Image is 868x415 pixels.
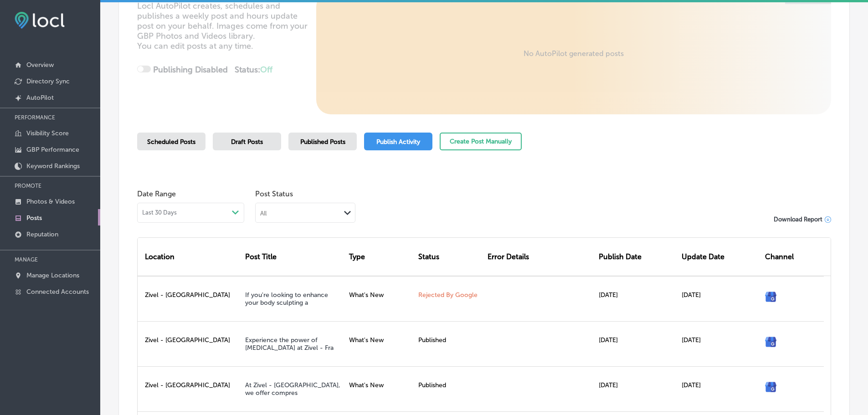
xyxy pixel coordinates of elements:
div: [DATE] [678,366,761,411]
a: Experience the power of [MEDICAL_DATA] at Zivel - Fra [245,336,334,352]
button: Create Post Manually [440,133,522,150]
p: Overview [26,61,54,69]
div: Publish Date [595,238,678,276]
div: What's New [345,366,415,411]
a: If you're looking to enhance your body sculpting a [245,291,328,307]
div: Update Date [678,238,761,276]
p: Keyword Rankings [26,162,80,170]
div: Zivel - [GEOGRAPHIC_DATA] [138,321,241,366]
span: Download Report [774,216,822,223]
div: [DATE] [595,366,678,411]
div: Location [138,238,241,276]
div: Type [345,238,415,276]
div: Status [415,238,484,276]
div: [DATE] [595,276,678,321]
p: Visibility Score [26,129,69,137]
span: Publish Activity [376,138,420,146]
a: Rejected By Google [418,291,478,299]
div: Channel [761,238,824,276]
p: GBP Performance [26,146,79,154]
label: Date Range [137,190,176,198]
div: [DATE] [678,321,761,366]
div: Error Details [484,238,595,276]
div: [DATE] [678,276,761,321]
div: What's New [345,276,415,321]
p: Posts [26,214,42,222]
div: Published [415,321,484,366]
p: Manage Locations [26,272,79,279]
p: Photos & Videos [26,198,75,205]
div: Published [415,366,484,411]
span: Draft Posts [231,138,263,146]
span: Published Posts [300,138,345,146]
span: Last 30 Days [142,209,177,216]
p: Connected Accounts [26,288,89,296]
div: Zivel - [GEOGRAPHIC_DATA] [138,276,241,321]
div: What's New [345,321,415,366]
p: Reputation [26,231,58,238]
div: Zivel - [GEOGRAPHIC_DATA] [138,366,241,411]
div: [DATE] [595,321,678,366]
a: At Zivel - [GEOGRAPHIC_DATA], we offer compres [245,381,340,397]
span: Scheduled Posts [147,138,195,146]
p: Directory Sync [26,77,70,85]
p: AutoPilot [26,94,54,102]
span: Post Status [255,190,355,198]
div: Post Title [241,238,345,276]
img: fda3e92497d09a02dc62c9cd864e3231.png [15,12,65,29]
div: All [260,209,267,217]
